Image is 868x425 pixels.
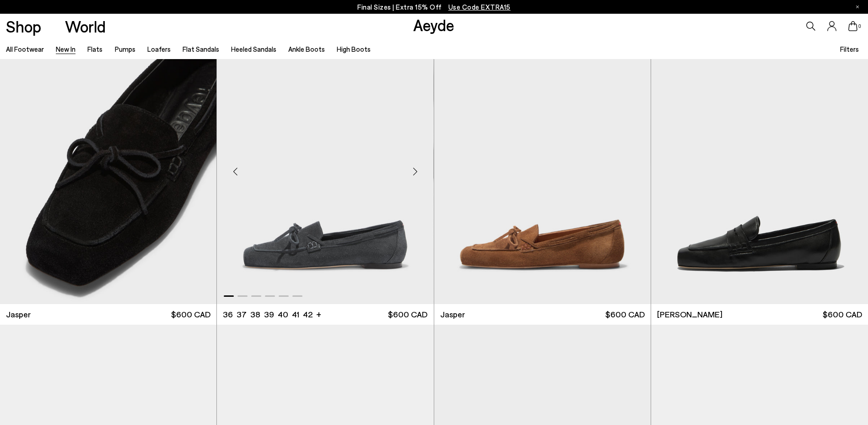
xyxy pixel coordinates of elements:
span: [PERSON_NAME] [657,309,722,320]
div: 2 / 6 [433,32,650,304]
a: Ankle Boots [288,45,325,53]
img: Jasper Moccasin Loafers [216,32,433,304]
div: 2 / 6 [651,32,867,304]
span: Jasper [6,309,31,320]
img: Lana Moccasin Loafers [651,32,868,304]
a: Flats [87,45,102,53]
li: 42 [303,309,313,320]
img: Jasper Moccasin Loafers [217,32,433,304]
img: Jasper Moccasin Loafers [433,32,650,304]
div: 5 / 6 [216,32,433,304]
span: Jasper [440,309,465,320]
div: 1 / 6 [434,32,651,304]
a: New In [56,45,75,53]
a: Loafers [147,45,171,53]
a: [PERSON_NAME] $600 CAD [651,304,868,325]
a: Jasper $600 CAD [434,304,651,325]
ul: variant [223,309,310,320]
a: 0 [848,21,857,31]
div: Next slide [402,158,429,185]
a: World [65,18,106,34]
a: Aeyde [413,15,454,34]
a: 36 37 38 39 40 41 42 + $600 CAD [217,304,433,325]
a: 6 / 6 1 / 6 2 / 6 3 / 6 4 / 6 5 / 6 6 / 6 1 / 6 Next slide Previous slide [434,32,651,304]
li: 41 [292,309,299,320]
div: Previous slide [221,158,249,185]
li: 40 [278,309,288,320]
li: + [316,308,321,320]
li: 36 [223,309,233,320]
img: Jasper Moccasin Loafers [651,32,867,304]
li: 38 [250,309,260,320]
a: High Boots [337,45,371,53]
a: Heeled Sandals [231,45,276,53]
span: $600 CAD [823,309,862,320]
div: 1 / 6 [217,32,433,304]
span: Filters [840,45,859,53]
span: $600 CAD [171,309,210,320]
p: Final Sizes | Extra 15% Off [357,1,511,13]
span: $600 CAD [388,309,427,320]
a: Pumps [115,45,135,53]
a: Flat Sandals [183,45,219,53]
li: 37 [237,309,247,320]
a: All Footwear [6,45,44,53]
span: 0 [857,24,862,29]
a: 6 / 6 1 / 6 2 / 6 3 / 6 4 / 6 5 / 6 6 / 6 1 / 6 Next slide Previous slide [217,32,433,304]
li: 39 [264,309,274,320]
img: Jasper Moccasin Loafers [434,32,651,304]
span: Navigate to /collections/ss25-final-sizes [448,3,511,11]
a: Shop [6,18,41,34]
span: $600 CAD [605,309,645,320]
